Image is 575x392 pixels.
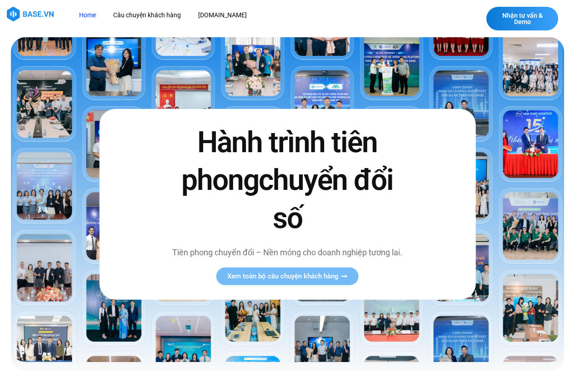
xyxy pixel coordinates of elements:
[72,7,353,24] nav: Menu
[106,7,188,24] a: Câu chuyện khách hàng
[227,273,339,280] span: Xem toàn bộ câu chuyện khách hàng
[259,163,393,235] span: chuyển đổi số
[170,246,406,258] p: Tiên phong chuyển đổi – Nền móng cho doanh nghiệp tương lai.
[495,12,549,25] span: Nhận tư vấn & Demo
[486,7,558,30] a: Nhận tư vấn & Demo
[170,124,406,237] h2: Hành trình tiên phong
[72,7,103,24] a: Home
[191,7,254,24] a: [DOMAIN_NAME]
[216,268,359,285] a: Xem toàn bộ câu chuyện khách hàng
